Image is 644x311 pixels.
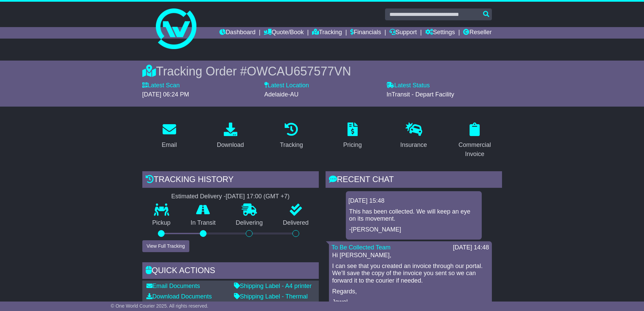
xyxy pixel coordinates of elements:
[273,219,319,227] p: Delivered
[349,208,478,223] p: This has been collected. We will keep an eye on its movement.
[234,293,308,307] a: Shipping Label - Thermal printer
[389,27,417,39] a: Support
[264,91,299,98] span: Adelaide-AU
[226,219,273,227] p: Delivering
[386,91,454,98] span: InTransit - Depart Facility
[463,27,492,39] a: Reseller
[326,171,502,190] div: RECENT CHAT
[343,140,362,150] div: Pricing
[234,283,312,289] a: Shipping Label - A4 printer
[425,27,455,39] a: Settings
[276,120,307,152] a: Tracking
[226,193,290,200] div: [DATE] 17:00 (GMT +7)
[162,140,177,150] div: Email
[142,171,319,190] div: Tracking history
[280,140,303,150] div: Tracking
[142,262,319,281] div: Quick Actions
[453,244,489,251] div: [DATE] 14:48
[332,244,391,251] a: To Be Collected Team
[212,120,248,152] a: Download
[400,140,427,150] div: Insurance
[142,219,181,227] p: Pickup
[142,193,319,200] div: Estimated Delivery -
[396,120,431,152] a: Insurance
[452,140,498,159] div: Commercial Invoice
[247,64,351,78] span: OWCAU657577VN
[350,27,381,39] a: Financials
[142,91,189,98] span: [DATE] 06:24 PM
[332,288,488,295] p: Regards,
[111,303,209,309] span: © One World Courier 2025. All rights reserved.
[339,120,366,152] a: Pricing
[312,27,342,39] a: Tracking
[142,240,189,252] button: View Full Tracking
[264,82,309,89] label: Latest Location
[386,82,430,89] label: Latest Status
[264,27,304,39] a: Quote/Book
[448,120,502,161] a: Commercial Invoice
[146,293,212,300] a: Download Documents
[142,64,502,79] div: Tracking Order #
[332,252,488,259] p: Hi [PERSON_NAME],
[332,263,488,285] p: I can see that you created an invoice through our portal. We’ll save the copy of the invoice you ...
[146,283,200,289] a: Email Documents
[142,82,180,89] label: Latest Scan
[157,120,181,152] a: Email
[332,298,488,306] p: Jewel
[219,27,256,39] a: Dashboard
[349,226,478,234] p: -[PERSON_NAME]
[181,219,226,227] p: In Transit
[217,140,244,150] div: Download
[349,197,479,205] div: [DATE] 15:48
